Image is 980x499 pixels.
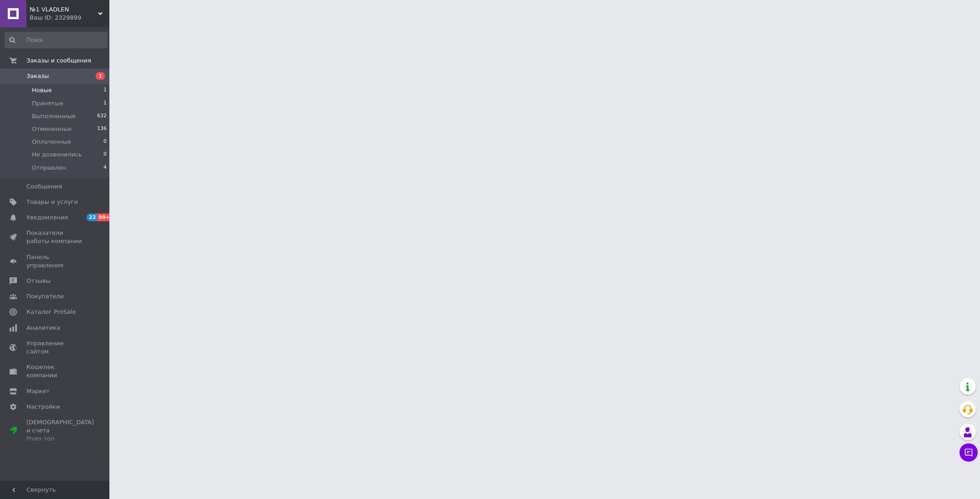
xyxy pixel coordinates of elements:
span: Оплаченные [32,138,71,146]
span: Панель управления [26,253,84,270]
span: Каталог ProSale [26,308,76,316]
span: 632 [97,112,107,120]
span: Сообщения [26,182,62,191]
span: Кошелек компании [26,363,84,379]
span: Управление сайтом [26,339,84,356]
span: Настройки [26,403,60,411]
span: Отправлен [32,164,66,172]
span: Не дозвонились [32,151,82,159]
span: Уведомления [26,213,68,222]
span: 1 [96,72,105,80]
span: 1 [103,99,107,108]
span: 4 [103,164,107,172]
span: 1 [103,86,107,94]
span: [DEMOGRAPHIC_DATA] и счета [26,418,94,443]
div: Prom топ [26,435,94,443]
span: 136 [97,125,107,133]
span: 22 [87,213,97,221]
span: 0 [103,138,107,146]
span: Отмененные [32,125,72,133]
div: Ваш ID: 2329899 [30,14,109,22]
span: Заказы и сообщения [26,57,91,65]
span: Выполненные [32,112,76,120]
span: 0 [103,151,107,159]
span: Показатели работы компании [26,229,84,245]
span: Заказы [26,72,49,80]
span: Принятые [32,99,63,108]
button: Чат с покупателем [959,443,978,462]
span: №1 VLADLEN [30,5,98,14]
span: Новые [32,86,52,94]
span: Маркет [26,387,50,395]
span: Отзывы [26,277,51,285]
span: 99+ [97,213,112,221]
input: Поиск [5,32,108,48]
span: Покупатели [26,292,64,301]
span: Товары и услуги [26,198,78,206]
span: Аналитика [26,324,60,332]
